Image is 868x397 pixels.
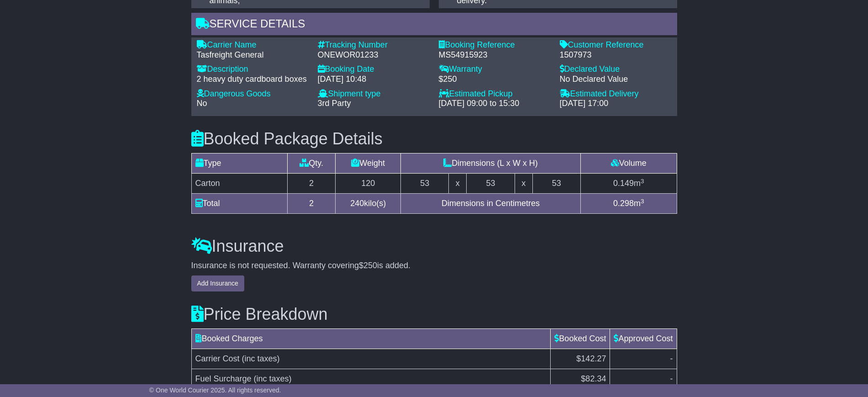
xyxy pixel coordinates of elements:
[336,194,401,214] td: kilo(s)
[560,89,672,99] div: Estimated Delivery
[401,174,449,194] td: 53
[515,174,532,194] td: x
[439,99,551,109] div: [DATE] 09:00 to 15:30
[318,50,430,60] div: ONEWOR01233
[336,154,401,174] td: Weight
[191,329,551,349] td: Booked Charges
[350,199,364,208] span: 240
[287,174,335,194] td: 2
[191,237,677,255] h3: Insurance
[641,198,644,205] sup: 3
[191,305,677,323] h3: Price Breakdown
[149,386,281,394] span: © One World Courier 2025. All rights reserved.
[560,40,672,50] div: Customer Reference
[439,74,551,85] div: $250
[401,194,581,214] td: Dimensions in Centimetres
[336,174,401,194] td: 120
[191,130,677,148] h3: Booked Package Details
[287,154,335,174] td: Qty.
[439,40,551,50] div: Booking Reference
[197,50,309,60] div: Tasfreight General
[242,354,280,363] span: (inc taxes)
[401,154,581,174] td: Dimensions (L x W x H)
[197,64,309,74] div: Description
[613,199,634,208] span: 0.298
[581,374,606,383] span: $82.34
[191,13,677,37] div: Service Details
[560,64,672,74] div: Declared Value
[195,374,252,383] span: Fuel Surcharge
[191,275,244,291] button: Add Insurance
[670,374,673,383] span: -
[197,40,309,50] div: Carrier Name
[532,174,580,194] td: 53
[670,354,673,363] span: -
[318,89,430,99] div: Shipment type
[610,329,677,349] td: Approved Cost
[191,194,287,214] td: Total
[191,154,287,174] td: Type
[439,64,551,74] div: Warranty
[551,329,610,349] td: Booked Cost
[287,194,335,214] td: 2
[318,40,430,50] div: Tracking Number
[191,261,677,271] div: Insurance is not requested. Warranty covering is added.
[439,89,551,99] div: Estimated Pickup
[467,174,515,194] td: 53
[318,64,430,74] div: Booking Date
[580,154,677,174] td: Volume
[449,174,467,194] td: x
[613,179,634,188] span: 0.149
[560,99,672,109] div: [DATE] 17:00
[560,74,672,85] div: No Declared Value
[318,74,430,85] div: [DATE] 10:48
[580,194,677,214] td: m
[580,174,677,194] td: m
[641,178,644,185] sup: 3
[560,50,672,60] div: 1507973
[254,374,292,383] span: (inc taxes)
[191,174,287,194] td: Carton
[197,99,207,108] span: No
[359,261,377,270] span: $250
[197,74,309,85] div: 2 heavy duty cardboard boxes
[197,89,309,99] div: Dangerous Goods
[439,50,551,60] div: MS54915923
[576,354,606,363] span: $142.27
[318,99,351,108] span: 3rd Party
[195,354,240,363] span: Carrier Cost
